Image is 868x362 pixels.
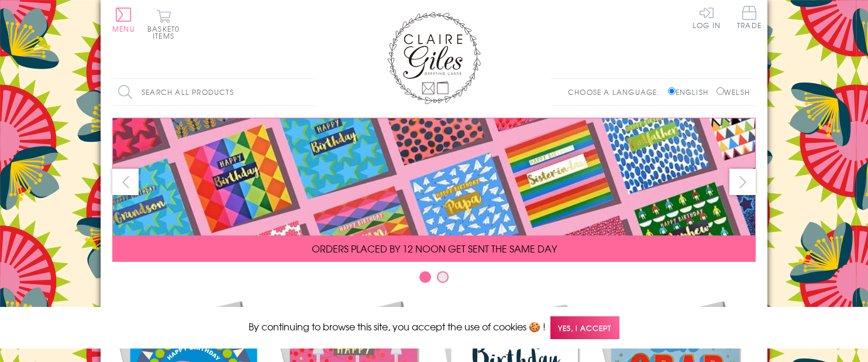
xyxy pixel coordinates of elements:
span: Menu [112,23,135,34]
input: Search [305,79,317,105]
span: 0 items [153,23,180,41]
button: Carousel Page 2 [437,271,449,283]
div: Carousel Pagination [112,271,756,289]
label: Welsh [717,87,750,97]
label: English [668,87,714,97]
button: Menu [112,8,135,32]
button: Basket0 items [147,9,180,39]
input: Welsh [717,87,724,95]
a: Trade [737,6,762,31]
a: Log In [693,6,721,29]
button: Carousel Page 1 (Current Slide) [419,271,431,283]
input: English [668,87,676,95]
p: Choose a language: [568,87,666,97]
span: ORDERS PLACED BY 12 NOON GET SENT THE SAME DAY [312,241,557,255]
span: Trade [737,6,762,29]
span: Yes, I accept [550,316,619,339]
button: prev [112,169,139,195]
input: Search all products [112,79,317,105]
button: next [729,169,756,195]
img: Claire Giles Greetings Cards [387,12,481,104]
